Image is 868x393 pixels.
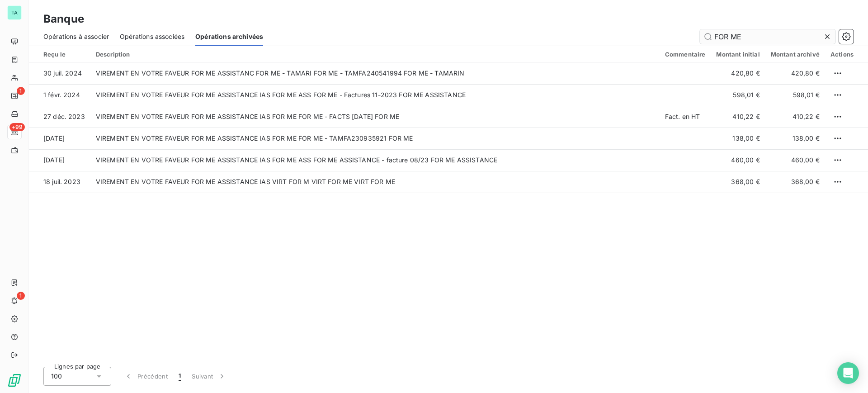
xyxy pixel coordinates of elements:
span: 100 [51,372,62,381]
td: VIREMENT EN VOTRE FAVEUR FOR ME ASSISTANCE IAS FOR ME FOR ME - TAMFA230935921 FOR ME [90,128,660,149]
td: Fact. en HT [660,106,711,128]
td: 410,22 € [765,106,825,128]
td: [DATE] [29,128,90,149]
a: 1 [7,89,21,103]
div: TA [7,5,22,20]
td: 1 févr. 2024 [29,84,90,106]
td: 368,00 € [711,171,765,193]
td: VIREMENT EN VOTRE FAVEUR FOR ME ASSISTANCE IAS VIRT FOR M VIRT FOR ME VIRT FOR ME [90,171,660,193]
td: 410,22 € [711,106,765,128]
td: 27 déc. 2023 [29,106,90,128]
button: 1 [173,367,186,386]
span: 1 [17,87,25,95]
td: [DATE] [29,149,90,171]
span: Opérations archivées [195,32,263,41]
img: Logo LeanPay [7,373,22,388]
div: Actions [830,51,854,58]
td: VIREMENT EN VOTRE FAVEUR FOR ME ASSISTANC FOR ME - TAMARI FOR ME - TAMFA240541994 FOR ME - TAMARIN [90,62,660,84]
h3: Banque [43,11,84,27]
td: 460,00 € [711,149,765,171]
div: Montant initial [716,51,759,58]
td: 30 juil. 2024 [29,62,90,84]
td: 420,80 € [765,62,825,84]
span: 1 [17,292,25,300]
a: +99 [7,125,21,139]
td: VIREMENT EN VOTRE FAVEUR FOR ME ASSISTANCE IAS FOR ME FOR ME - FACTS [DATE] FOR ME [90,106,660,128]
td: 18 juil. 2023 [29,171,90,193]
td: 598,01 € [711,84,765,106]
div: Open Intercom Messenger [837,362,859,384]
td: 598,01 € [765,84,825,106]
span: 1 [179,372,181,381]
input: Rechercher [700,29,835,44]
span: Opérations associées [120,32,184,41]
div: Montant archivé [771,51,820,58]
td: 368,00 € [765,171,825,193]
td: 138,00 € [711,128,765,149]
td: 420,80 € [711,62,765,84]
span: Opérations à associer [43,32,109,41]
span: +99 [9,123,25,131]
td: VIREMENT EN VOTRE FAVEUR FOR ME ASSISTANCE IAS FOR ME ASS FOR ME - Factures 11-2023 FOR ME ASSIST... [90,84,660,106]
div: Description [96,51,654,58]
button: Précédent [118,367,173,386]
div: Reçu le [43,51,85,58]
td: VIREMENT EN VOTRE FAVEUR FOR ME ASSISTANCE IAS FOR ME ASS FOR ME ASSISTANCE - facture 08/23 FOR M... [90,149,660,171]
div: Commentaire [665,51,706,58]
td: 138,00 € [765,128,825,149]
button: Suivant [186,367,232,386]
td: 460,00 € [765,149,825,171]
